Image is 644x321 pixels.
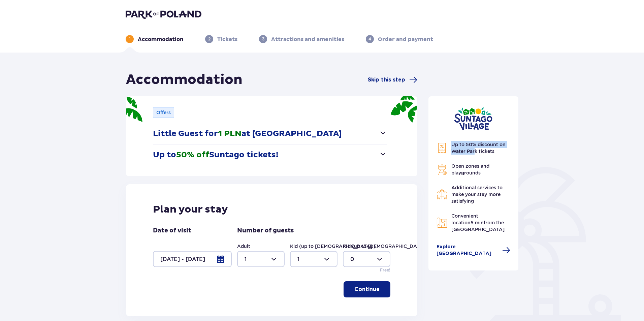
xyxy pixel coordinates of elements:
[368,36,371,42] p: 4
[344,281,390,297] button: Continue
[153,203,228,216] p: Plan your stay
[153,150,278,160] p: Up to Suntago tickets!
[354,286,380,293] p: Continue
[126,71,243,88] h1: Accommodation
[471,220,484,225] span: 5 min
[217,36,237,43] p: Tickets
[437,244,498,257] span: Explore [GEOGRAPHIC_DATA]
[378,36,433,43] p: Order and payment
[218,129,241,139] span: 1 PLN
[153,227,191,235] p: Date of visit
[126,9,201,19] img: Park of Poland logo
[290,243,376,250] label: Kid (up to [DEMOGRAPHIC_DATA].)
[437,244,511,257] a: Explore [GEOGRAPHIC_DATA]
[138,36,184,43] p: Accommodation
[380,267,390,273] p: Free!
[451,185,503,204] span: Additional services to make your stay more satisfying
[237,243,250,250] label: Adult
[129,36,131,42] p: 1
[437,189,447,200] img: Restaurant Icon
[451,213,505,232] span: Convenient location from the [GEOGRAPHIC_DATA]
[451,142,506,154] span: Up to 50% discount on Water Park tickets
[271,36,344,43] p: Attractions and amenities
[454,107,492,130] img: Suntago Village
[437,142,447,154] img: Discount Icon
[176,150,209,160] span: 50% off
[366,35,433,43] div: 4Order and payment
[156,109,171,116] p: Offers
[368,76,417,84] a: Skip this step
[153,123,387,144] button: Little Guest for1 PLNat [GEOGRAPHIC_DATA]
[126,35,184,43] div: 1Accommodation
[208,36,211,42] p: 2
[451,163,489,175] span: Open zones and playgrounds
[437,217,447,228] img: Map Icon
[437,164,447,175] img: Grill Icon
[237,227,294,235] p: Number of guests
[205,35,237,43] div: 2Tickets
[343,243,428,250] label: Kid (up to [DEMOGRAPHIC_DATA].)
[368,76,405,84] span: Skip this step
[153,145,387,165] button: Up to50% offSuntago tickets!
[262,36,264,42] p: 3
[153,129,342,139] p: Little Guest for at [GEOGRAPHIC_DATA]
[259,35,344,43] div: 3Attractions and amenities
